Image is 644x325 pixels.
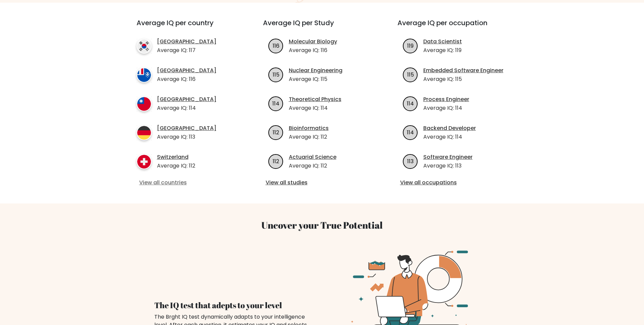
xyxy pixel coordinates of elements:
[157,153,195,161] a: Switzerland
[289,75,342,83] p: Average IQ: 115
[263,19,381,35] h3: Average IQ per Study
[273,128,279,136] text: 112
[407,99,414,107] text: 114
[273,157,279,165] text: 112
[289,124,329,132] a: Bioinformatics
[289,104,341,112] p: Average IQ: 114
[289,133,329,141] p: Average IQ: 112
[137,67,152,83] img: country
[289,38,337,46] a: Molecular Biology
[137,125,152,140] img: country
[105,220,539,231] h3: Uncover your True Potential
[407,71,414,78] text: 115
[423,66,503,75] a: Embedded Software Engineer
[423,38,462,46] a: Data Scientist
[154,300,314,310] h4: The IQ test that adepts to your level
[423,104,469,112] p: Average IQ: 114
[157,46,216,54] p: Average IQ: 117
[289,66,342,75] a: Nuclear Engineering
[139,179,236,187] a: View all countries
[157,104,216,112] p: Average IQ: 114
[423,153,473,161] a: Software Engineer
[266,179,379,187] a: View all studies
[157,162,195,170] p: Average IQ: 112
[423,46,462,54] p: Average IQ: 119
[272,99,279,107] text: 114
[157,133,216,141] p: Average IQ: 113
[272,42,279,49] text: 116
[407,157,414,165] text: 113
[157,66,216,75] a: [GEOGRAPHIC_DATA]
[423,75,503,83] p: Average IQ: 115
[157,95,216,103] a: [GEOGRAPHIC_DATA]
[157,38,216,46] a: [GEOGRAPHIC_DATA]
[157,75,216,83] p: Average IQ: 116
[289,153,336,161] a: Actuarial Science
[289,46,337,54] p: Average IQ: 116
[423,162,473,170] p: Average IQ: 113
[137,96,152,111] img: country
[137,39,152,54] img: country
[407,128,414,136] text: 114
[137,19,239,35] h3: Average IQ per country
[397,19,516,35] h3: Average IQ per occupation
[400,179,513,187] a: View all occupations
[423,95,469,103] a: Process Engineer
[423,124,476,132] a: Backend Developer
[423,133,476,141] p: Average IQ: 114
[137,154,152,169] img: country
[289,162,336,170] p: Average IQ: 112
[272,71,279,78] text: 115
[407,42,414,49] text: 119
[157,124,216,132] a: [GEOGRAPHIC_DATA]
[289,95,341,103] a: Theoretical Physics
